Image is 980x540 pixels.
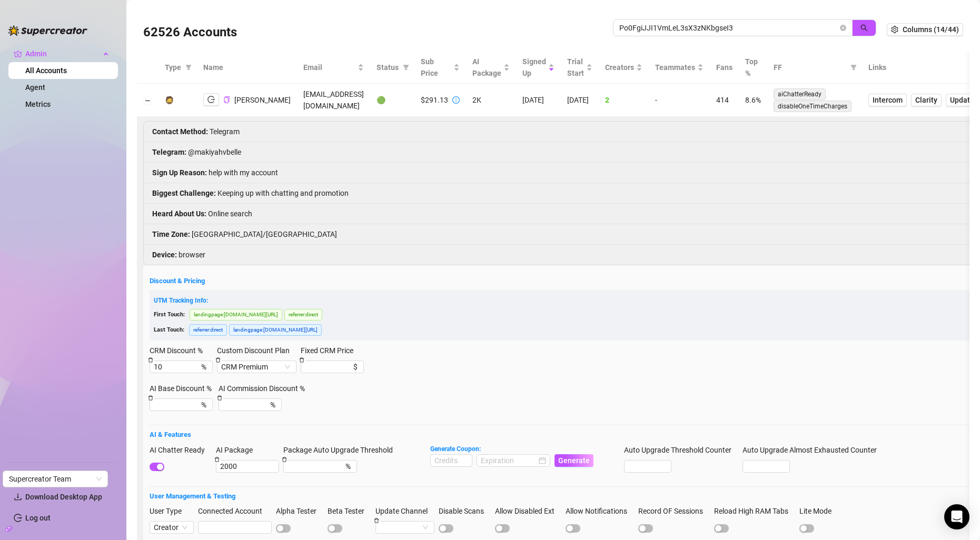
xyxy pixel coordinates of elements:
span: info-circle [452,96,460,104]
a: All Accounts [25,66,67,75]
span: build [5,525,13,533]
a: Intercom [868,94,907,106]
label: Allow Disabled Ext [495,505,561,517]
span: Status [377,62,399,73]
span: Supercreator Team [9,471,102,487]
td: 2K [466,84,516,117]
strong: Telegram : [152,148,186,156]
h3: 62526 Accounts [143,24,237,41]
span: delete [148,357,153,363]
label: Beta Tester [328,505,371,517]
a: Metrics [25,100,51,108]
div: 🧔 [165,94,174,106]
label: Auto Upgrade Almost Exhausted Counter [743,444,884,456]
th: Top % [739,52,767,84]
td: [EMAIL_ADDRESS][DOMAIN_NAME] [297,84,370,117]
label: AI Commission Discount % [219,383,312,394]
input: Expiration [481,455,537,466]
span: filter [403,64,409,71]
span: delete [215,357,221,363]
span: delete [148,395,153,401]
label: Custom Discount Plan [217,345,296,356]
span: FF [774,62,846,73]
label: Fixed CRM Price [301,345,360,356]
span: Columns (14/44) [903,25,959,34]
strong: Generate Coupon: [430,445,481,453]
span: filter [401,59,411,75]
span: Trial Start [567,56,584,79]
label: Update Channel [375,505,434,517]
button: Record OF Sessions [638,524,653,533]
th: Creators [599,52,649,84]
input: Credits [431,455,472,466]
span: setting [891,26,898,33]
span: First Touch: [154,311,185,318]
span: delete [282,457,287,462]
label: Auto Upgrade Threshold Counter [624,444,738,456]
input: Auto Upgrade Almost Exhausted Counter [743,461,789,472]
span: delete [374,518,379,523]
span: download [14,493,22,501]
span: search [860,24,868,32]
span: landingpage : [DOMAIN_NAME][URL] [229,324,322,336]
button: close-circle [840,25,846,31]
td: [DATE] [516,84,561,117]
button: Allow Disabled Ext [495,524,510,533]
span: - [655,96,657,104]
input: AI Commission Discount % [223,399,268,411]
input: CRM Discount % [154,361,199,373]
span: AI Package [472,56,501,79]
span: disableOneTimeCharges [774,101,852,112]
th: Email [297,52,370,84]
label: Disable Scans [439,505,491,517]
span: Email [303,62,355,73]
button: Generate [555,454,593,467]
span: landingpage : [DOMAIN_NAME][URL] [190,309,282,321]
button: Disable Scans [439,524,453,533]
label: Allow Notifications [566,505,634,517]
button: AI Chatter Ready [150,463,164,471]
span: filter [183,59,194,75]
img: logo-BBDzfeDw.svg [8,25,87,36]
input: Package Auto Upgrade Threshold [288,461,343,472]
input: Connected Account [198,521,272,534]
th: Fans [710,52,739,84]
span: referrer : direct [284,309,322,321]
strong: Biggest Challenge : [152,189,216,197]
span: filter [850,64,857,71]
button: Beta Tester [328,524,342,533]
label: AI Package [216,444,260,456]
span: Download Desktop App [25,493,102,501]
th: Signed Up [516,52,561,84]
span: Sub Price [421,56,451,79]
span: Teammates [655,62,695,73]
span: 414 [716,96,729,104]
span: delete [217,395,222,401]
button: Reload High RAM Tabs [714,524,729,533]
input: Fixed CRM Price [305,361,351,373]
span: Type [165,62,181,73]
input: AI Package [216,460,279,473]
span: copy [223,96,230,103]
span: referrer : direct [189,324,227,336]
th: Sub Price [414,52,466,84]
span: filter [848,59,859,75]
a: Agent [25,83,45,92]
input: Auto Upgrade Threshold Counter [625,461,671,472]
th: AI Package [466,52,516,84]
label: Connected Account [198,505,269,517]
span: Signed Up [522,56,546,79]
strong: Device : [152,251,177,259]
label: Reload High RAM Tabs [714,505,795,517]
th: Name [197,52,297,84]
span: Creator [154,522,190,533]
strong: Sign Up Reason : [152,168,207,177]
button: Columns (14/44) [887,23,963,36]
span: Admin [25,45,100,62]
th: Trial Start [561,52,599,84]
label: Record OF Sessions [638,505,710,517]
strong: Contact Method : [152,127,208,136]
label: AI Base Discount % [150,383,219,394]
label: Alpha Tester [276,505,323,517]
button: Collapse row [144,96,152,105]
